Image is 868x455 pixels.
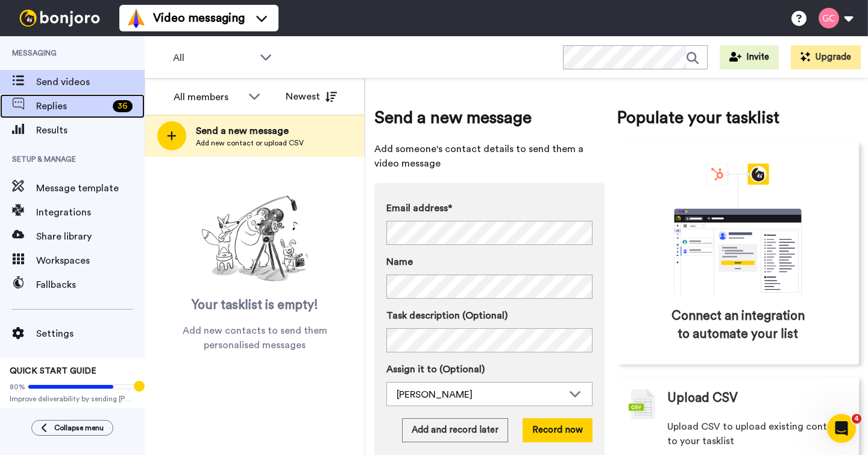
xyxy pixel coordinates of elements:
[386,362,593,377] label: Assign it to (Optional)
[36,123,145,138] span: Results
[10,382,25,392] span: 80%
[523,418,593,442] button: Record now
[36,253,145,268] span: Workspaces
[397,387,563,402] div: [PERSON_NAME]
[195,191,315,287] img: ready-set-action.png
[127,8,146,28] img: vm-color.svg
[374,106,605,130] span: Send a new message
[667,419,847,448] span: Upload CSV to upload existing contacts to your tasklist
[10,367,96,375] span: QUICK START GUIDE
[720,45,779,69] button: Invite
[36,181,145,196] span: Message template
[14,10,105,27] img: bj-logo-header-white.svg
[791,45,861,69] button: Upgrade
[402,418,508,442] button: Add and record later
[36,326,145,341] span: Settings
[668,307,808,343] span: Connect an integration to automate your list
[36,75,145,89] span: Send videos
[174,90,242,104] div: All members
[31,420,113,436] button: Collapse menu
[36,278,145,292] span: Fallbacks
[852,414,861,424] span: 4
[386,255,413,269] span: Name
[54,423,104,433] span: Collapse menu
[647,164,828,295] div: animation
[196,124,304,138] span: Send a new message
[113,100,133,112] div: 36
[374,142,605,171] span: Add someone's contact details to send them a video message
[277,84,346,109] button: Newest
[192,296,318,314] span: Your tasklist is empty!
[36,205,145,220] span: Integrations
[617,106,859,130] span: Populate your tasklist
[10,394,135,404] span: Improve deliverability by sending [PERSON_NAME]’s from your own email
[153,10,245,27] span: Video messaging
[667,389,738,407] span: Upload CSV
[196,138,304,148] span: Add new contact or upload CSV
[163,323,347,352] span: Add new contacts to send them personalised messages
[386,308,593,323] label: Task description (Optional)
[629,389,655,419] img: csv-grey.png
[134,381,145,392] div: Tooltip anchor
[173,51,254,65] span: All
[827,414,856,443] iframe: Intercom live chat
[36,99,108,113] span: Replies
[36,229,145,244] span: Share library
[386,201,593,215] label: Email address*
